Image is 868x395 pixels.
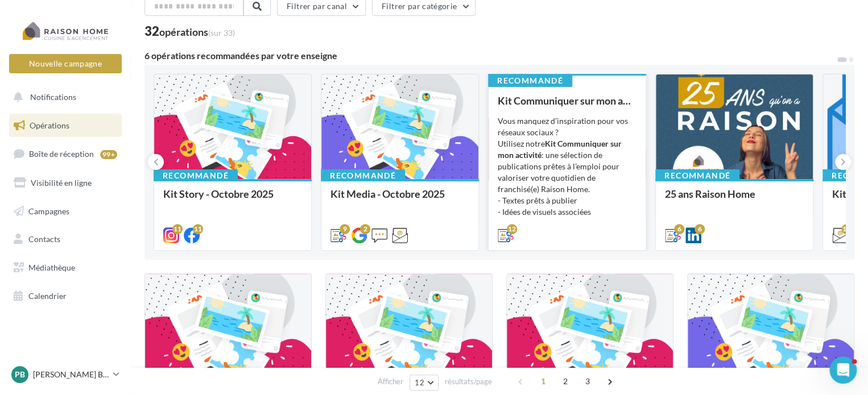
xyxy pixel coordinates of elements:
[415,378,424,387] span: 12
[321,169,405,182] div: Recommandé
[534,372,552,390] span: 1
[556,372,574,390] span: 2
[498,95,636,106] div: Kit Communiquer sur mon activité
[28,206,69,215] span: Campagnes
[163,188,302,211] div: Kit Story - Octobre 2025
[7,142,124,166] a: Boîte de réception99+
[829,356,857,384] iframe: Intercom live chat
[695,224,705,234] div: 6
[410,375,439,390] button: 12
[378,376,403,387] span: Afficher
[28,234,60,244] span: Contacts
[208,28,235,38] span: (sur 33)
[360,224,370,234] div: 2
[9,364,122,385] a: PB [PERSON_NAME] BASIN
[340,224,350,234] div: 9
[674,224,684,234] div: 6
[7,199,124,223] a: Campagnes
[7,284,124,308] a: Calendrier
[7,114,124,138] a: Opérations
[507,224,517,234] div: 12
[7,171,124,195] a: Visibilité en ligne
[841,224,852,234] div: 12
[31,178,92,188] span: Visibilité en ligne
[30,92,76,102] span: Notifications
[33,369,109,380] p: [PERSON_NAME] BASIN
[100,150,117,159] div: 99+
[28,263,75,272] span: Médiathèque
[172,224,183,234] div: 11
[15,369,25,380] span: PB
[7,85,119,109] button: Notifications
[193,224,203,234] div: 11
[7,227,124,251] a: Contacts
[154,169,238,182] div: Recommandé
[144,51,836,60] div: 6 opérations recommandées par votre enseigne
[7,256,124,280] a: Médiathèque
[9,54,122,73] button: Nouvelle campagne
[144,25,235,38] div: 32
[498,139,622,160] strong: Kit Communiquer sur mon activité
[159,27,235,37] div: opérations
[655,169,739,182] div: Recommandé
[445,376,492,387] span: résultats/page
[488,74,572,87] div: Recommandé
[498,115,636,229] div: Vous manquez d’inspiration pour vos réseaux sociaux ? Utilisez notre : une sélection de publicati...
[330,188,469,211] div: Kit Media - Octobre 2025
[29,149,94,159] span: Boîte de réception
[28,291,67,301] span: Calendrier
[578,372,597,390] span: 3
[30,120,69,130] span: Opérations
[665,188,804,211] div: 25 ans Raison Home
